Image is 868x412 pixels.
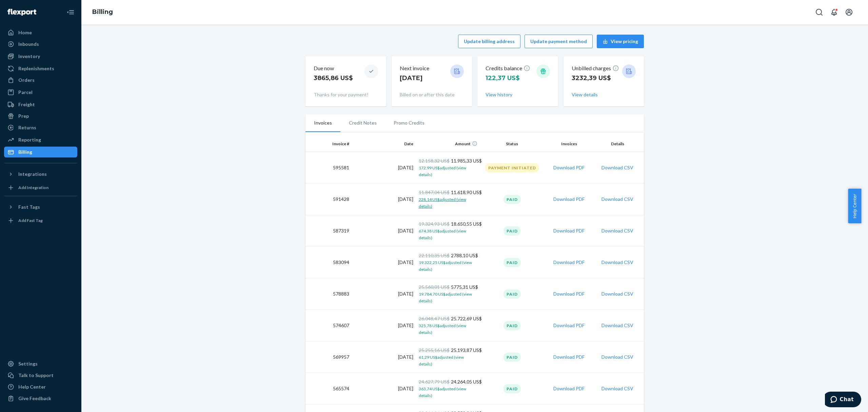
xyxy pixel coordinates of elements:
td: [DATE] [352,278,416,310]
button: View history [486,91,512,98]
td: 595581 [305,152,352,184]
div: Paid [504,321,521,330]
div: Add Fast Tag [18,218,43,223]
button: Download PDF [553,196,585,203]
td: 574607 [305,310,352,341]
button: Open notifications [827,5,841,19]
button: 19.784,70 US$adjusted (view details) [419,291,477,304]
span: 19.322,25 US$ adjusted (view details) [419,260,472,272]
a: Parcel [4,87,77,98]
span: 325,78 US$ adjusted (view details) [419,323,466,335]
th: Invoice # [305,136,352,152]
div: Orders [18,77,35,83]
img: Flexport logo [7,9,36,16]
th: Amount [416,136,480,152]
a: Settings [4,358,77,369]
a: Returns [4,122,77,133]
td: [DATE] [352,247,416,278]
button: 61,29 US$adjusted (view details) [419,354,477,367]
button: View pricing [597,35,644,48]
div: Prep [18,113,29,119]
td: 18.650,55 US$ [416,215,480,247]
button: Give Feedback [4,393,77,404]
td: 565574 [305,373,352,405]
td: [DATE] [352,310,416,341]
span: 122,37 US$ [486,74,520,82]
span: 61,29 US$ adjusted (view details) [419,355,464,367]
p: Unbilled charges [572,64,619,72]
button: Close Navigation [64,5,77,19]
p: Billed on or after this date [400,91,464,98]
div: Fast Tags [18,204,40,210]
iframe: Abre un widget desde donde se puede chatear con uno de los agentes [825,392,861,409]
td: [DATE] [352,152,416,184]
a: Reporting [4,134,77,145]
span: 25.560,01 US$ [419,284,450,290]
div: Paid [504,226,521,236]
div: Parcel [18,89,33,96]
a: Billing [92,8,113,16]
p: 3865,86 US$ [314,74,353,82]
button: Fast Tags [4,202,77,212]
td: 578883 [305,278,352,310]
button: Download CSV [601,385,633,392]
div: Reporting [18,136,41,143]
div: Paid [504,353,521,362]
a: Replenishments [4,63,77,74]
button: Talk to Support [4,370,77,381]
td: [DATE] [352,215,416,247]
button: Download CSV [601,259,633,266]
button: Help Center [848,189,861,223]
td: 25.722,69 US$ [416,310,480,341]
ol: breadcrumbs [87,2,118,22]
button: View details [572,91,598,98]
td: 5775,31 US$ [416,278,480,310]
div: Integrations [18,171,47,177]
td: [DATE] [352,184,416,215]
div: Settings [18,360,38,367]
li: Promo Credits [385,114,433,131]
p: Credits balance [486,64,530,72]
li: Credit Notes [340,114,385,131]
a: Inventory [4,51,77,62]
span: 19.324,93 US$ [419,221,450,227]
td: 583094 [305,247,352,278]
th: Date [352,136,416,152]
a: Freight [4,99,77,110]
div: Help Center [18,383,46,390]
th: Invoices [544,136,594,152]
a: Home [4,27,77,38]
td: 569957 [305,341,352,373]
a: Inbounds [4,39,77,50]
div: Paid [504,258,521,267]
button: 325,78 US$adjusted (view details) [419,322,477,336]
div: Paid [504,384,521,393]
button: Integrations [4,169,77,180]
div: Home [18,29,32,36]
span: 19.784,70 US$ adjusted (view details) [419,292,472,303]
button: Download PDF [553,227,585,234]
button: Download CSV [601,354,633,360]
button: Download CSV [601,227,633,234]
p: 3232,39 US$ [572,74,619,82]
button: Open Search Box [812,5,826,19]
div: Freight [18,101,35,108]
td: [DATE] [352,373,416,405]
td: 25.193,87 US$ [416,341,480,373]
div: Replenishments [18,65,54,72]
button: Download PDF [553,354,585,360]
button: 674,38 US$adjusted (view details) [419,227,477,241]
p: Next invoice [400,64,429,72]
p: Thanks for your payment! [314,91,378,98]
button: Download PDF [553,164,585,171]
p: [DATE] [400,74,429,82]
a: Billing [4,147,77,157]
td: 591428 [305,184,352,215]
th: Status [480,136,544,152]
button: Download PDF [553,322,585,329]
button: Download CSV [601,164,633,171]
button: 19.322,25 US$adjusted (view details) [419,259,477,273]
button: Download PDF [553,385,585,392]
